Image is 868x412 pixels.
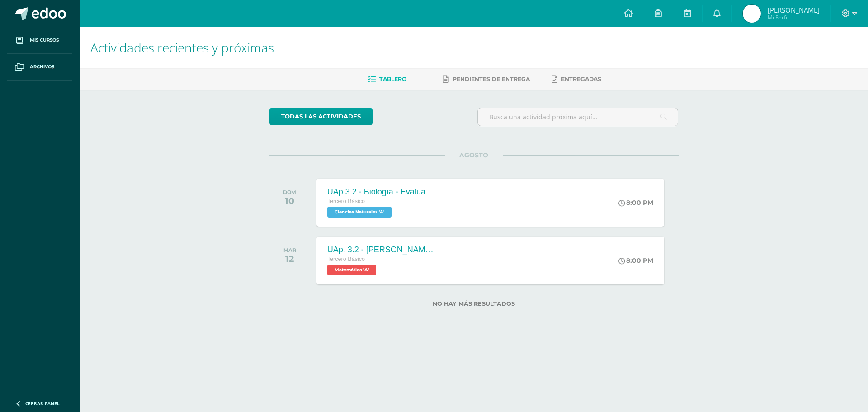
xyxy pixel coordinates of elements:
[561,76,601,82] span: Entregadas
[443,72,530,86] a: Pendientes de entrega
[478,108,678,126] input: Busca una actividad próxima aquí...
[90,39,274,56] span: Actividades recientes y próximas
[269,300,679,307] label: No hay más resultados
[368,72,406,86] a: Tablero
[618,256,653,265] div: 8:00 PM
[327,256,365,262] span: Tercero Básico
[7,54,72,81] a: Archivos
[327,245,436,255] div: UAp. 3.2 - [PERSON_NAME][GEOGRAPHIC_DATA]
[7,27,72,54] a: Mis cursos
[453,76,530,82] span: Pendientes de entrega
[379,76,406,82] span: Tablero
[768,14,820,21] span: Mi Perfil
[327,187,436,197] div: UAp 3.2 - Biología - Evaluación Sumativa
[743,5,761,23] img: f323354144a840be876e7b76789d90af.png
[25,400,60,407] span: Cerrar panel
[552,72,601,86] a: Entregadas
[327,207,392,218] span: Ciencias Naturales 'A'
[327,265,376,275] span: Matemática 'A'
[283,247,296,253] div: MAR
[30,63,54,71] span: Archivos
[30,37,59,44] span: Mis cursos
[283,189,296,195] div: DOM
[269,108,373,125] a: todas las Actividades
[445,151,503,159] span: AGOSTO
[768,5,820,14] span: [PERSON_NAME]
[618,199,653,207] div: 8:00 PM
[283,195,296,206] div: 10
[327,198,365,204] span: Tercero Básico
[283,253,296,264] div: 12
